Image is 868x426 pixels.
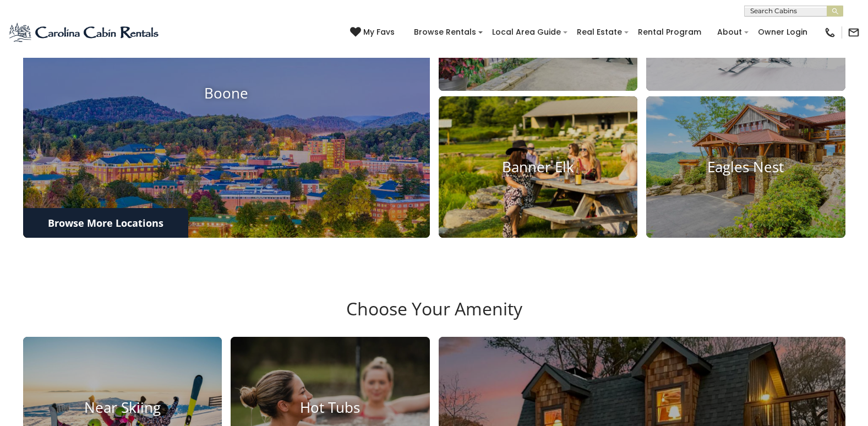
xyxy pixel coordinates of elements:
a: Eagles Nest [646,96,845,238]
img: Blue-2.png [8,21,161,43]
img: phone-regular-black.png [824,26,836,39]
a: Rental Program [632,24,707,41]
h4: Boone [23,85,430,102]
a: Browse More Locations [23,208,188,238]
a: About [712,24,747,41]
a: Local Area Guide [487,24,566,41]
h3: Choose Your Amenity [21,298,847,337]
h4: Hot Tubs [231,399,430,416]
img: mail-regular-black.png [848,26,860,39]
a: Banner Elk [439,96,638,238]
h4: Eagles Nest [646,159,845,176]
h4: Banner Elk [439,159,638,176]
span: My Favs [363,26,395,38]
a: Owner Login [752,24,813,41]
a: Browse Rentals [408,24,482,41]
a: My Favs [350,26,397,39]
a: Real Estate [571,24,627,41]
h4: Near Skiing [23,399,222,416]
